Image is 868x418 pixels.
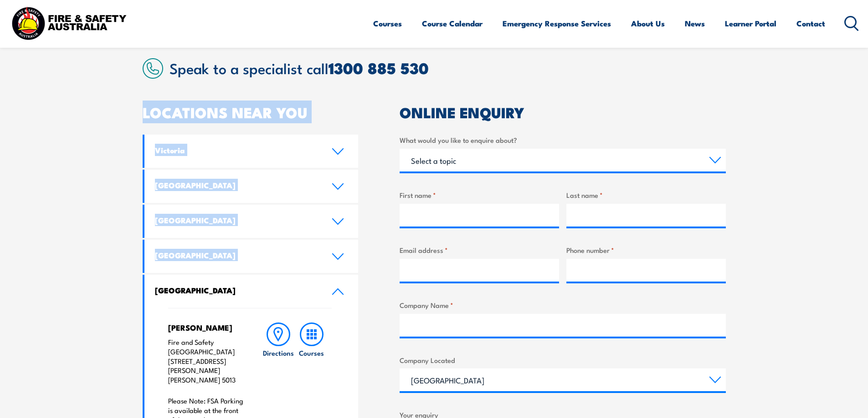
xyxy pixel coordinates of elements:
[155,180,318,190] h4: [GEOGRAPHIC_DATA]
[400,106,726,118] h2: ONLINE ENQUIRY
[566,190,726,200] label: Last name
[144,205,359,238] a: [GEOGRAPHIC_DATA]
[168,337,244,385] p: Fire and Safety [GEOGRAPHIC_DATA] [STREET_ADDRESS][PERSON_NAME] [PERSON_NAME] 5013
[168,322,244,332] h4: [PERSON_NAME]
[143,106,359,118] h2: LOCATIONS NEAR YOU
[400,190,559,200] label: First name
[566,245,726,255] label: Phone number
[685,11,705,35] a: News
[155,285,318,295] h4: [GEOGRAPHIC_DATA]
[155,145,318,155] h4: Victoria
[144,135,359,168] a: Victoria
[373,11,402,35] a: Courses
[329,55,429,80] a: 1300 885 530
[144,240,359,273] a: [GEOGRAPHIC_DATA]
[155,250,318,260] h4: [GEOGRAPHIC_DATA]
[422,11,483,35] a: Course Calendar
[155,215,318,225] h4: [GEOGRAPHIC_DATA]
[263,348,294,358] h6: Directions
[400,355,726,365] label: Company Located
[400,300,726,310] label: Company Name
[169,60,726,76] h2: Speak to a specialist call
[144,275,359,308] a: [GEOGRAPHIC_DATA]
[299,348,324,358] h6: Courses
[400,245,559,255] label: Email address
[725,11,776,35] a: Learner Portal
[400,135,726,145] label: What would you like to enquire about?
[144,170,359,203] a: [GEOGRAPHIC_DATA]
[631,11,665,35] a: About Us
[503,11,611,35] a: Emergency Response Services
[796,11,825,35] a: Contact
